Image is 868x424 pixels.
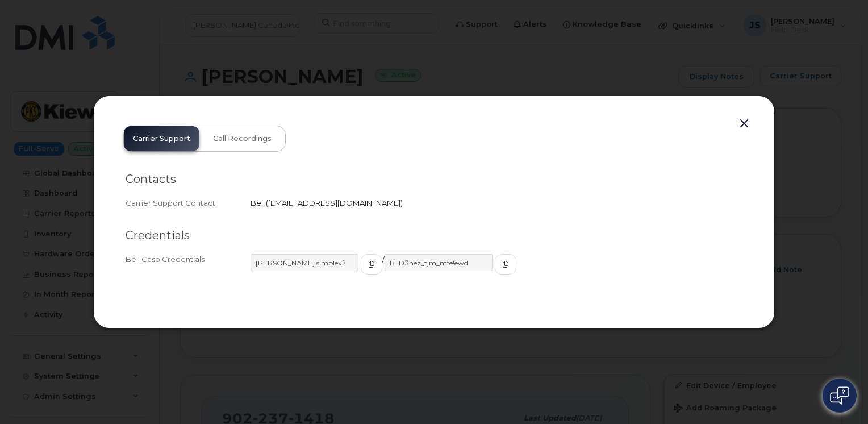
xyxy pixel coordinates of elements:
h2: Contacts [126,172,742,186]
span: [EMAIL_ADDRESS][DOMAIN_NAME] [268,198,400,207]
span: Call Recordings [213,134,272,143]
button: copy to clipboard [495,254,516,275]
img: Open chat [830,386,849,405]
h2: Credentials [126,228,742,243]
div: Carrier Support Contact [126,198,251,209]
span: Bell [251,198,265,207]
div: Bell Caso Credentials [126,254,251,285]
button: copy to clipboard [361,254,382,275]
div: / [251,254,742,285]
